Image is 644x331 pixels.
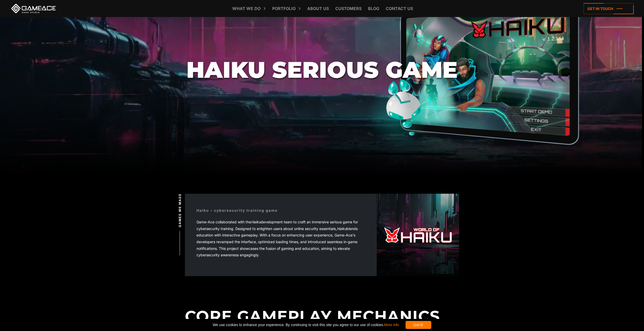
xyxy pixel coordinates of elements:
span: We use cookies to enhance your experience. By continuing to visit this site you agree to our use ... [213,321,399,329]
span: Game-Ace collaborated with the development team to craft an immersive serious game for cybersecur... [196,220,358,257]
h1: Haiku Serious Game [186,57,458,82]
div: Got it! [406,321,431,329]
a: More info [384,323,399,327]
img: Haiku game portfolio logo [377,194,459,276]
em: Haiku [251,220,261,224]
a: Get in touch [583,3,634,14]
em: Haiku [337,226,346,231]
div: Haiku – cybersecurity training game [196,208,278,213]
span: Games we made [178,193,182,227]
